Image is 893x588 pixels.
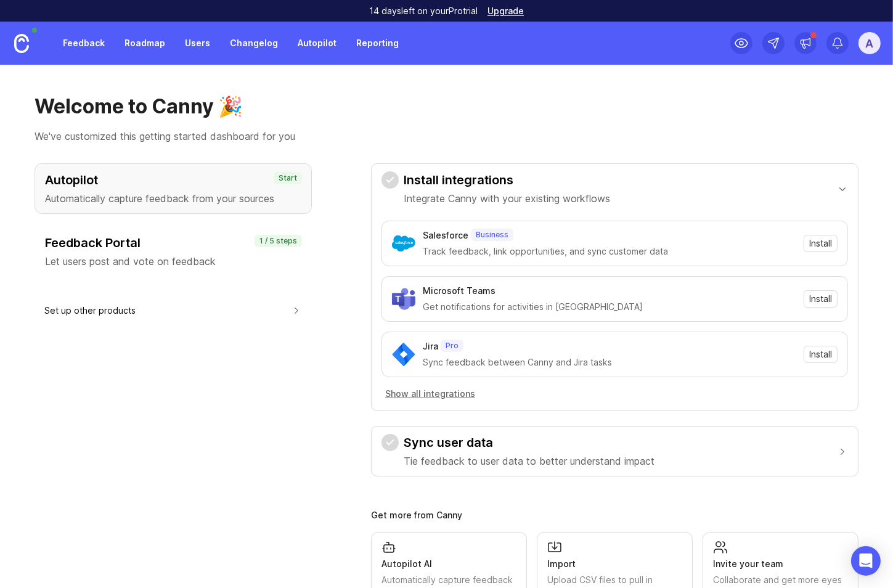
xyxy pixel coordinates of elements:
p: Automatically capture feedback from your sources [45,191,301,206]
button: AutopilotAutomatically capture feedback from your sourcesStart [35,163,312,214]
span: Install [809,237,832,250]
img: Canny Home [14,34,29,53]
p: We've customized this getting started dashboard for you [35,129,858,144]
h3: Install integrations [404,171,610,189]
a: Autopilot [290,32,344,54]
p: Start [279,173,297,183]
button: A [858,32,881,54]
div: Microsoft Teams [423,284,495,298]
a: Upgrade [487,7,524,15]
p: Tie feedback to user data to better understand impact [404,454,654,468]
a: Roadmap [117,32,173,54]
span: Install [809,348,832,361]
button: Install [804,346,838,363]
p: 1 / 5 steps [259,236,297,246]
button: Set up other products [44,296,302,324]
h1: Welcome to Canny 🎉 [35,94,858,119]
p: 14 days left on your Pro trial [369,5,478,17]
div: Jira [423,340,438,353]
button: Show all integrations [381,387,479,401]
a: Changelog [222,32,285,54]
button: Sync user dataTie feedback to user data to better understand impact [381,427,848,476]
img: Salesforce [392,232,415,255]
div: Track feedback, link opportunities, and sync customer data [423,245,796,258]
button: Install integrationsIntegrate Canny with your existing workflows [381,164,848,213]
div: Salesforce [423,229,468,242]
h3: Autopilot [45,171,301,189]
a: Reporting [349,32,406,54]
a: Feedback [55,32,112,54]
div: Invite your team [713,557,848,571]
div: Open Intercom Messenger [851,546,881,576]
button: Feedback PortalLet users post and vote on feedback1 / 5 steps [35,226,312,277]
div: Import [547,557,682,571]
button: Install [804,235,838,252]
a: Show all integrations [381,387,848,401]
img: Jira [392,343,415,366]
a: Users [177,32,218,54]
div: Get more from Canny [371,511,858,520]
p: Let users post and vote on feedback [45,254,301,269]
h3: Sync user data [404,434,654,451]
div: Get notifications for activities in [GEOGRAPHIC_DATA] [423,300,796,314]
p: Integrate Canny with your existing workflows [404,191,610,206]
div: Autopilot AI [381,557,516,571]
p: Business [476,230,508,240]
button: Install [804,290,838,308]
span: Install [809,293,832,305]
h3: Feedback Portal [45,234,301,251]
p: Pro [446,341,459,351]
div: Sync feedback between Canny and Jira tasks [423,356,796,369]
img: Microsoft Teams [392,287,415,311]
div: Install integrationsIntegrate Canny with your existing workflows [381,213,848,410]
